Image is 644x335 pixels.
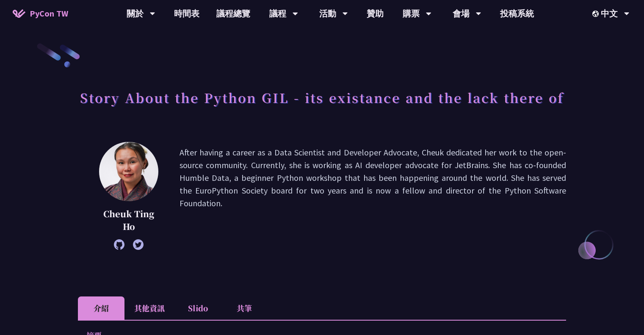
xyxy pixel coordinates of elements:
img: Cheuk Ting Ho [99,142,158,201]
img: Home icon of PyCon TW 2025 [13,9,25,18]
li: Slido [174,296,221,320]
li: 共筆 [221,296,268,320]
li: 介紹 [78,296,124,320]
p: After having a career as a Data Scientist and Developer Advocate, Cheuk dedicated her work to the... [180,146,566,246]
span: PyCon TW [30,7,68,20]
p: Cheuk Ting Ho [99,208,158,233]
img: Locale Icon [592,11,601,17]
li: 其他資訊 [124,296,174,320]
a: PyCon TW [4,3,77,24]
h1: Story About the Python GIL - its existance and the lack there of [80,85,564,110]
